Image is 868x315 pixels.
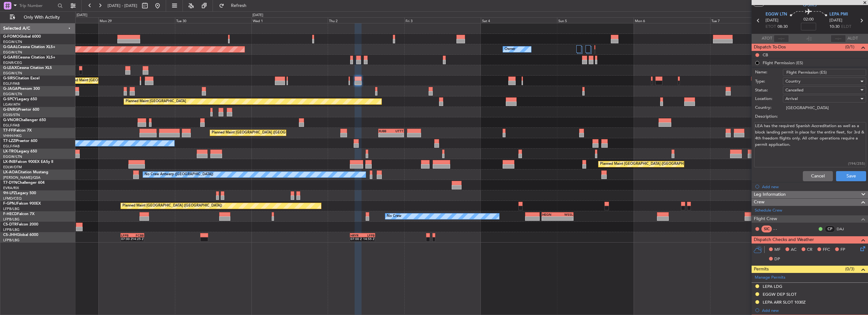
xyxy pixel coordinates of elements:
a: EGGW/LTN [3,40,22,44]
a: G-VNORChallenger 650 [3,118,46,122]
span: Country [785,78,801,84]
div: Owner [505,45,515,54]
span: Dispatch To-Dos [754,44,786,51]
span: EGGW LTN [766,11,787,18]
div: (194/255) [848,161,865,166]
a: 9H-LPZLegacy 500 [3,191,36,195]
span: G-ENRG [3,108,18,112]
button: Cancel [803,171,833,181]
a: EVRA/RIX [3,186,19,190]
span: ETOT [766,24,776,30]
span: [DATE] [766,17,778,24]
span: 08:30 [778,24,788,30]
span: T7-LZZI [3,139,16,143]
span: T7-FFI [3,129,14,133]
a: CS-DTRFalcon 2000 [3,223,38,226]
a: Manage Permits [755,275,785,281]
span: Crew [754,199,765,206]
span: CR [807,247,812,253]
span: LX-TRO [3,150,17,153]
span: G-LEAX [3,66,17,70]
label: Name: [755,69,783,76]
a: T7-LZZIPraetor 600 [3,139,37,143]
a: F-HECDFalcon 7X [3,212,34,216]
div: Tue 7 [710,17,787,23]
a: T7-DYNChallenger 604 [3,181,45,185]
div: Fri 3 [404,17,481,23]
span: Only With Activity [16,15,67,20]
a: LFPB/LBG [3,238,20,243]
a: LGAV/ATH [3,102,20,107]
span: G-GAAL [3,45,18,49]
div: 14:55 Z [363,237,375,241]
input: Trip Number [19,1,56,10]
span: G-JAGA [3,87,18,91]
div: Mon 6 [634,17,710,23]
div: Planned Maint [GEOGRAPHIC_DATA] ([GEOGRAPHIC_DATA]) [600,159,700,169]
a: G-FOMOGlobal 6000 [3,35,41,39]
span: Arrival [785,96,798,102]
span: MF [774,247,780,253]
div: [DATE] [252,13,263,18]
span: G-SPCY [3,97,17,101]
a: LFMD/CEQ [3,196,22,201]
div: - - [773,226,788,232]
a: LFPB/LBG [3,207,20,211]
span: Refresh [226,3,252,8]
a: LX-TROLegacy 650 [3,150,37,153]
span: LEPA PMI [829,11,848,18]
div: SIC [761,225,772,232]
div: HEGN [542,213,557,216]
span: Permits [754,266,769,273]
span: [DATE] [829,17,842,24]
div: FCBB [132,233,144,237]
div: - [391,133,404,137]
span: Leg Information [754,191,786,198]
a: F-GPNJFalcon 900EX [3,202,41,206]
span: ALDT [847,35,858,42]
div: CB [763,52,768,58]
span: Cancelled [785,87,803,93]
a: EGGW/LTN [3,50,22,55]
a: DAJ [837,226,851,232]
div: Planned Maint [GEOGRAPHIC_DATA] [126,97,186,106]
a: EGGW/LTN [3,92,22,96]
a: T7-FFIFalcon 7X [3,129,32,133]
span: G-VNOR [3,118,19,122]
div: 14:25 Z [132,237,144,241]
a: LX-AOACitation Mustang [3,170,48,174]
span: (0/3) [845,266,854,272]
a: G-GAALCessna Citation XLS+ [3,45,55,49]
label: Status: [755,87,783,94]
span: F-HECD [3,212,17,216]
a: G-SPCYLegacy 650 [3,97,37,101]
button: Only With Activity [7,12,69,22]
span: [DATE] - [DATE] [108,3,137,9]
a: G-GARECessna Citation XLS+ [3,56,55,59]
a: LX-INBFalcon 900EX EASy II [3,160,53,164]
a: EDLW/DTM [3,165,22,170]
div: Planned Maint [GEOGRAPHIC_DATA] ([GEOGRAPHIC_DATA]) [212,128,311,138]
a: VHHH/HKG [3,133,22,138]
span: G-FOMO [3,35,19,39]
a: EGLF/FAB [3,81,20,86]
div: Add new [762,308,865,313]
span: Dispatch Checks and Weather [754,236,814,244]
a: EGSS/STN [3,113,20,117]
div: 07:00 Z [350,237,363,241]
div: CP [825,225,835,232]
div: LEPA LDG [763,284,782,289]
a: [PERSON_NAME]/QSA [3,175,40,180]
a: G-ENRGPraetor 600 [3,108,39,112]
div: No Crew Antwerp ([GEOGRAPHIC_DATA]) [145,170,213,179]
div: - [558,217,573,220]
div: HRYR [350,233,363,237]
span: DP [774,256,780,262]
div: Sat 4 [481,17,557,23]
span: 02:00 [803,16,814,23]
div: Tue 30 [175,17,251,23]
label: Country: [755,105,783,111]
div: Mon 29 [98,17,175,23]
div: LEPA ARR SLOT 1030Z [763,300,806,305]
a: LFPB/LBG [3,227,20,232]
